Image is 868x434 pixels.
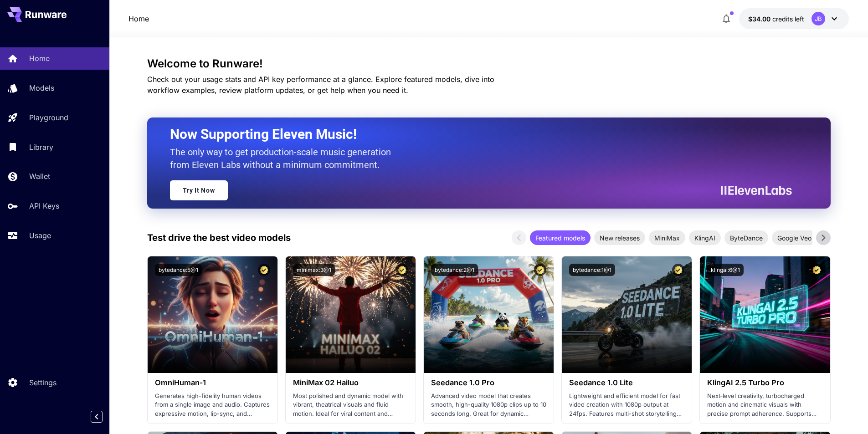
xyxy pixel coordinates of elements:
[707,378,822,387] h3: KlingAI 2.5 Turbo Pro
[170,146,398,171] p: The only way to get production-scale music generation from Eleven Labs without a minimum commitment.
[293,264,335,276] button: minimax:3@1
[29,82,54,93] p: Models
[128,13,149,24] a: Home
[431,378,546,387] h3: Seedance 1.0 Pro
[594,233,645,243] span: New releases
[562,256,692,373] img: alt
[530,230,591,245] div: Featured models
[424,256,554,373] img: alt
[707,264,744,276] button: klingai:6@1
[700,256,830,373] img: alt
[29,53,50,64] p: Home
[772,233,817,243] span: Google Veo
[29,230,51,241] p: Usage
[772,230,817,245] div: Google Veo
[29,377,56,388] p: Settings
[748,15,772,23] span: $34.00
[91,411,103,423] button: Collapse sidebar
[534,264,546,276] button: Certified Model – Vetted for best performance and includes a commercial license.
[649,230,685,245] div: MiniMax
[29,142,53,153] p: Library
[431,392,546,419] p: Advanced video model that creates smooth, high-quality 1080p clips up to 10 seconds long. Great f...
[155,264,202,276] button: bytedance:5@1
[569,378,684,387] h3: Seedance 1.0 Lite
[772,15,804,23] span: credits left
[569,392,684,419] p: Lightweight and efficient model for fast video creation with 1080p output at 24fps. Features mult...
[396,264,408,276] button: Certified Model – Vetted for best performance and includes a commercial license.
[431,264,478,276] button: bytedance:2@1
[170,126,785,143] h2: Now Supporting Eleven Music!
[812,12,825,26] div: JB
[689,230,721,245] div: KlingAI
[148,256,277,373] img: alt
[739,8,849,29] button: $34.0028JB
[293,392,408,419] p: Most polished and dynamic model with vibrant, theatrical visuals and fluid motion. Ideal for vira...
[98,408,109,425] div: Collapse sidebar
[170,180,228,200] a: Try It Now
[594,230,645,245] div: New releases
[128,13,149,24] nav: breadcrumb
[29,200,59,211] p: API Keys
[748,14,804,24] div: $34.0028
[707,392,822,419] p: Next‑level creativity, turbocharged motion and cinematic visuals with precise prompt adherence. S...
[811,264,823,276] button: Certified Model – Vetted for best performance and includes a commercial license.
[155,378,270,387] h3: OmniHuman‑1
[258,264,270,276] button: Certified Model – Vetted for best performance and includes a commercial license.
[689,233,721,243] span: KlingAI
[155,392,270,419] p: Generates high-fidelity human videos from a single image and audio. Captures expressive motion, l...
[147,75,494,95] span: Check out your usage stats and API key performance at a glance. Explore featured models, dive int...
[649,233,685,243] span: MiniMax
[29,171,50,182] p: Wallet
[724,233,768,243] span: ByteDance
[29,112,68,123] p: Playground
[724,230,768,245] div: ByteDance
[569,264,615,276] button: bytedance:1@1
[672,264,684,276] button: Certified Model – Vetted for best performance and includes a commercial license.
[286,256,416,373] img: alt
[293,378,408,387] h3: MiniMax 02 Hailuo
[147,57,831,70] h3: Welcome to Runware!
[147,231,291,245] p: Test drive the best video models
[530,233,591,243] span: Featured models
